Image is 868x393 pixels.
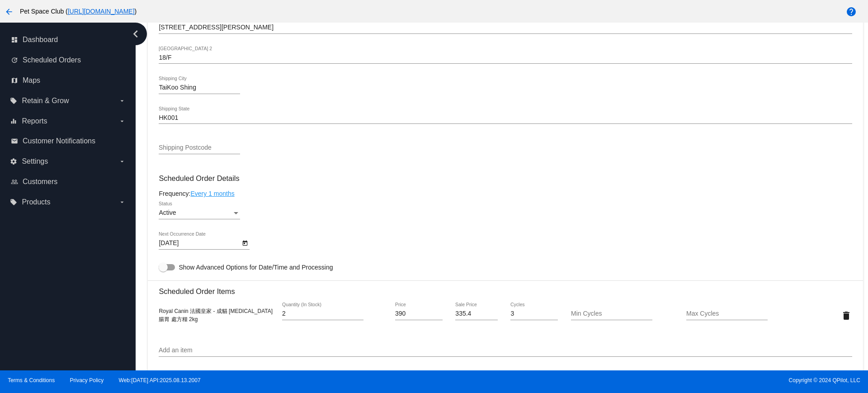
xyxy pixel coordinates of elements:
a: people_outline Customers [11,175,126,189]
input: Shipping Street 2 [159,54,852,62]
span: Reports [22,117,47,125]
input: Quantity (In Stock) [282,310,363,317]
i: settings [10,158,17,165]
mat-icon: arrow_back [4,6,14,17]
h3: Scheduled Order Details [159,174,852,183]
span: Royal Canin 法國皇家 - 成貓 [MEDICAL_DATA] 腸胃 處方糧 2kg [159,308,273,322]
a: Terms & Conditions [8,377,55,384]
h3: 2 Shipping Rates Available [159,369,246,389]
input: Min Cycles [571,310,652,317]
span: Pet Space Club ( ) [20,8,137,15]
span: Active [159,209,176,216]
i: arrow_drop_down [118,158,126,165]
span: Maps [23,76,40,85]
i: chevron_left [128,27,143,41]
span: Scheduled Orders [23,56,81,64]
span: Settings [22,157,48,166]
input: Add an item [159,347,852,354]
a: map Maps [11,73,126,88]
input: Shipping State [159,114,852,122]
i: people_outline [11,178,18,185]
a: Web:[DATE] API:2025.08.13.2007 [119,377,201,384]
input: Cycles [510,310,558,317]
mat-icon: help [846,6,857,17]
input: Next Occurrence Date [159,240,240,247]
input: Price [395,310,443,317]
input: Shipping Street 1 [159,24,852,31]
input: Max Cycles [686,310,768,317]
input: Sale Price [455,310,497,317]
i: equalizer [10,118,17,125]
span: Customers [23,178,57,186]
a: update Scheduled Orders [11,53,126,67]
a: Privacy Policy [70,377,104,384]
i: email [11,137,18,145]
input: Shipping Postcode [159,144,240,152]
mat-icon: delete [841,310,852,321]
span: Retain & Grow [22,97,69,105]
div: Frequency: [159,190,852,197]
i: map [11,77,18,84]
i: update [11,57,18,64]
i: local_offer [10,199,17,206]
h3: Scheduled Order Items [159,280,852,296]
a: email Customer Notifications [11,134,126,148]
span: Show Advanced Options for Date/Time and Processing [179,263,333,272]
mat-select: Status [159,209,240,217]
i: dashboard [11,36,18,43]
i: arrow_drop_down [118,199,126,206]
i: arrow_drop_down [118,97,126,104]
span: Customer Notifications [23,137,95,145]
a: dashboard Dashboard [11,33,126,47]
i: local_offer [10,97,17,104]
span: Dashboard [23,36,58,44]
span: Copyright © 2024 QPilot, LLC [442,377,860,384]
span: Products [22,198,50,206]
i: arrow_drop_down [118,118,126,125]
button: Open calendar [240,238,250,247]
input: Shipping City [159,84,240,91]
a: Every 1 months [190,190,234,197]
a: [URL][DOMAIN_NAME] [68,8,135,15]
